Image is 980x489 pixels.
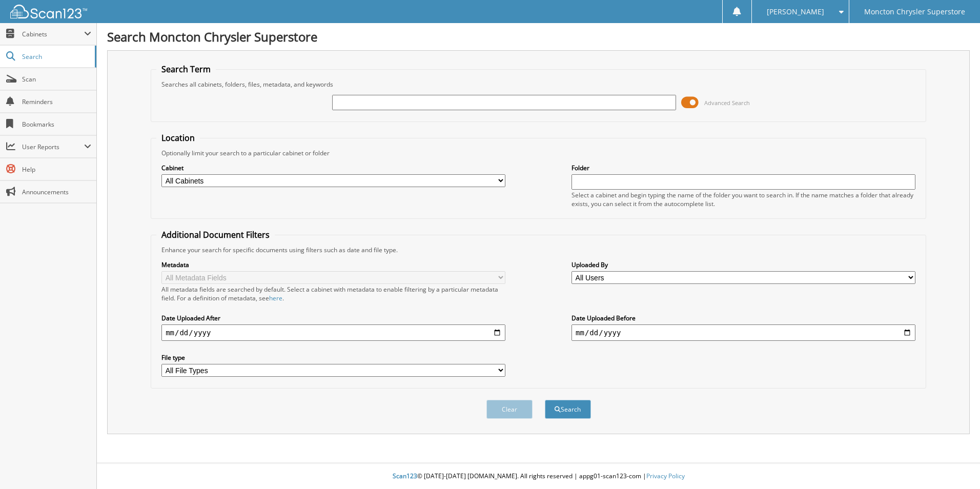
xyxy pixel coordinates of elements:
[22,165,91,174] span: Help
[161,353,505,362] label: File type
[10,5,87,18] img: scan123-logo-white.svg
[929,440,980,489] iframe: Chat Widget
[97,464,980,489] div: © [DATE]-[DATE] [DOMAIN_NAME]. All rights reserved | appg01-scan123-com |
[571,260,915,269] label: Uploaded By
[646,472,685,480] a: Privacy Policy
[156,80,921,89] div: Searches all cabinets, folders, files, metadata, and keywords
[22,188,91,196] span: Announcements
[22,75,91,84] span: Scan
[269,294,282,302] a: here
[571,191,915,208] div: Select a cabinet and begin typing the name of the folder you want to search in. If the name match...
[161,260,505,269] label: Metadata
[161,324,505,341] input: start
[156,246,921,254] div: Enhance your search for specific documents using filters such as date and file type.
[767,9,824,15] span: [PERSON_NAME]
[22,97,91,106] span: Reminders
[864,9,965,15] span: Moncton Chrysler Superstore
[22,142,84,151] span: User Reports
[486,400,533,419] button: Clear
[161,164,505,172] label: Cabinet
[156,229,275,240] legend: Additional Document Filters
[161,314,505,322] label: Date Uploaded After
[571,324,915,341] input: end
[156,149,921,157] div: Optionally limit your search to a particular cabinet or folder
[545,400,591,419] button: Search
[161,285,505,302] div: All metadata fields are searched by default. Select a cabinet with metadata to enable filtering b...
[22,52,90,61] span: Search
[22,120,91,129] span: Bookmarks
[571,314,915,322] label: Date Uploaded Before
[571,164,915,172] label: Folder
[393,472,417,480] span: Scan123
[156,132,200,144] legend: Location
[22,30,84,38] span: Cabinets
[107,28,970,45] h1: Search Moncton Chrysler Superstore
[156,64,216,75] legend: Search Term
[704,99,750,107] span: Advanced Search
